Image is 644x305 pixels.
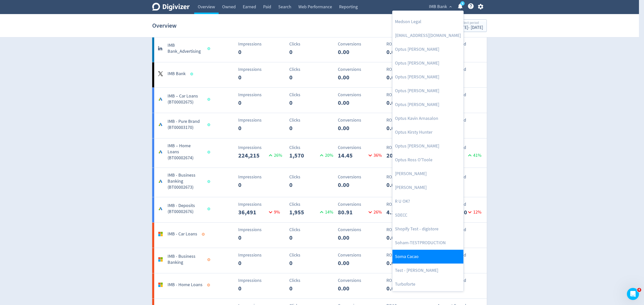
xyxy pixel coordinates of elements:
a: Soma Cacao [392,250,463,264]
a: [PERSON_NAME] [392,181,463,194]
a: Medson Legal [392,15,463,29]
span: 4 [637,288,641,292]
a: Optus Kirsty Hunter [392,125,463,139]
a: Optus [PERSON_NAME] [392,84,463,98]
a: Optus [PERSON_NAME] [392,42,463,56]
a: Optus [PERSON_NAME] [392,56,463,70]
a: SDECC [392,208,463,222]
a: Shopify Test - digistore [392,222,463,236]
a: Optus [PERSON_NAME] [392,98,463,112]
a: [EMAIL_ADDRESS][DOMAIN_NAME] [392,29,463,42]
a: Optus [PERSON_NAME] [392,70,463,84]
iframe: Intercom live chat [627,288,639,300]
a: R U OK? [392,194,463,208]
a: [PERSON_NAME] [392,167,463,181]
a: Test - [PERSON_NAME] [392,264,463,277]
a: Optus Kavin Arnasalon [392,112,463,125]
a: Optus Ross O'Toole [392,153,463,167]
a: Turboforte [392,277,463,291]
a: Soham-TESTPRODUCTION [392,236,463,250]
a: Optus [PERSON_NAME] [392,139,463,153]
